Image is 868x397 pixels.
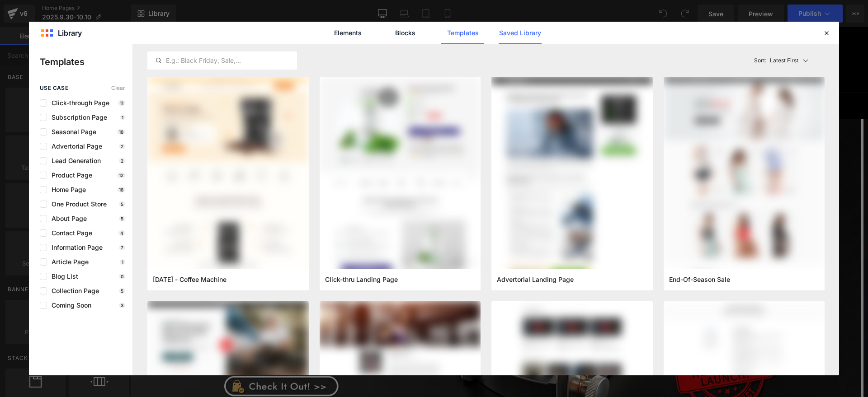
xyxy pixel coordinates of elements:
a: Legendary Tools [435,65,500,92]
span: Home Page [47,186,86,193]
span: Sort: [754,57,766,64]
span: Information Page [47,244,103,251]
p: 4 [118,230,125,236]
span: Product Page [47,172,92,179]
span: Subscription Page [47,114,107,121]
a: Saved Library [499,22,542,44]
span: Click-thru Landing Page [325,276,398,284]
a: Elements [326,22,369,44]
p: 18 [117,129,125,135]
p: 11 [118,100,125,106]
span: Contact Page [47,229,92,237]
a: Drilling [395,65,434,92]
p: 5 [119,216,125,221]
span: use case [40,85,68,91]
span: Seasonal Page [47,128,96,135]
p: 1 [120,115,125,120]
p: 0 [119,274,125,279]
img: Bridge City Tool Works (CA) [111,9,238,56]
p: 2 [119,158,125,163]
span: Thanksgiving - Coffee Machine [153,276,226,284]
span: Coming Soon [47,302,91,309]
span: Advertorial Landing Page [497,276,574,284]
a: Pencil Precision [331,65,393,92]
input: E.g.: Black Friday, Sale,... [148,55,297,66]
a: Jointmaker Pro [102,65,162,92]
p: 1 [120,259,125,265]
a: Account [606,59,647,85]
p: 5 [119,288,125,294]
p: Templates [40,55,132,69]
span: About Page [47,215,87,222]
p: 3 [119,303,125,308]
span: Article Page [47,258,89,266]
a: Templates [441,22,484,44]
a: Planes [164,65,201,92]
span: Collection Page [47,287,99,294]
span: Clear [111,85,125,91]
span: Click-through Page [47,99,109,107]
p: 12 [117,173,125,178]
p: 5 [119,201,125,207]
a: Blocks [384,22,427,44]
p: Latest First [770,56,798,65]
p: 18 [117,187,125,192]
span: Lead Generation [47,157,101,164]
span: One Product Store [47,201,107,208]
p: 2 [119,144,125,149]
span: End-Of-Season Sale [669,276,730,284]
button: Latest FirstSort:Latest First [750,51,825,70]
span: Blog List [47,273,78,280]
p: 7 [119,245,125,250]
span: Advertorial Page [47,143,102,150]
a: Layout Tools [203,65,258,92]
a: Chopstick Masters [259,65,330,92]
